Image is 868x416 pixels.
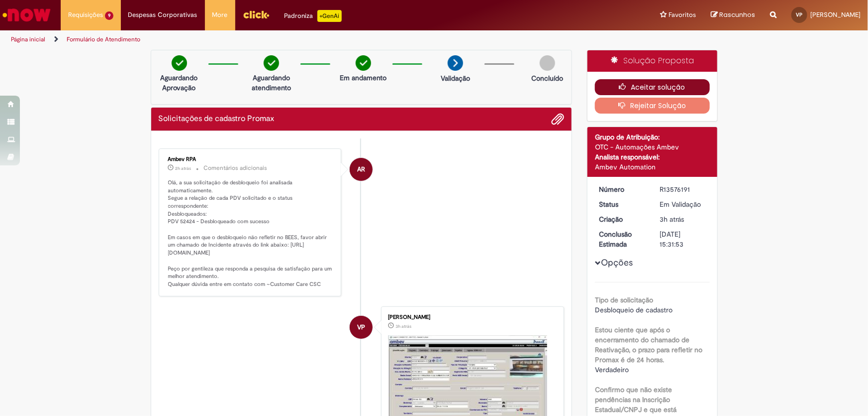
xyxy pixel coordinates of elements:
[591,184,653,194] dt: Número
[285,10,342,22] div: Padroniza
[204,164,268,172] small: Comentários adicionais
[317,10,342,22] p: +GenAi
[587,50,717,72] div: Solução Proposta
[67,35,140,43] a: Formulário de Atendimento
[395,323,411,329] time: 29/09/2025 11:31:43
[155,73,203,93] p: Aguardando Aprovação
[595,152,710,162] div: Analista responsável:
[172,55,187,71] img: check-circle-green.png
[395,323,411,329] span: 3h atrás
[68,10,103,20] span: Requisições
[595,325,702,364] b: Estou ciente que após o encerramento do chamado de Reativação, o prazo para refletir no Promax é ...
[7,30,571,49] ul: Trilhas de página
[247,73,295,93] p: Aguardando atendimento
[441,73,470,83] p: Validação
[168,156,334,162] div: Ambev RPA
[660,214,706,224] div: 29/09/2025 11:31:46
[660,199,706,209] div: Em Validação
[168,179,334,288] p: Olá, a sua solicitação de desbloqueio foi analisada automaticamente. Segue a relação de cada PDV ...
[595,98,710,114] button: Rejeitar Solução
[551,113,564,126] button: Adicionar anexos
[105,11,113,20] span: 9
[350,316,373,339] div: Vinicius Petrovite Pereira
[660,184,706,194] div: R13576191
[350,158,373,181] div: Ambev RPA
[1,5,52,25] img: ServiceNow
[796,11,803,18] span: VP
[595,142,710,152] div: OTC - Automações Ambev
[595,79,710,95] button: Aceitar solução
[128,10,197,20] span: Despesas Corporativas
[719,10,755,19] span: Rascunhos
[243,7,270,22] img: click_logo_yellow_360x200.png
[357,315,365,339] span: VP
[660,229,706,249] div: [DATE] 15:31:53
[159,115,275,124] h2: Solicitações de cadastro Promax Histórico de tíquete
[810,10,861,19] span: [PERSON_NAME]
[591,214,653,224] dt: Criação
[176,165,192,171] time: 29/09/2025 13:11:04
[11,35,45,43] a: Página inicial
[388,314,554,320] div: [PERSON_NAME]
[531,73,563,83] p: Concluído
[660,215,684,224] span: 3h atrás
[264,55,279,71] img: check-circle-green.png
[595,305,673,314] span: Desbloqueio de cadastro
[540,55,555,71] img: img-circle-grey.png
[212,10,228,20] span: More
[176,165,192,171] span: 2h atrás
[669,10,696,20] span: Favoritos
[595,162,710,172] div: Ambev Automation
[591,199,653,209] dt: Status
[340,73,386,83] p: Em andamento
[595,295,653,304] b: Tipo de solicitação
[591,229,653,249] dt: Conclusão Estimada
[357,157,365,181] span: AR
[595,365,629,374] span: Verdadeiro
[711,10,755,20] a: Rascunhos
[595,132,710,142] div: Grupo de Atribuição:
[448,55,463,71] img: arrow-next.png
[356,55,371,71] img: check-circle-green.png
